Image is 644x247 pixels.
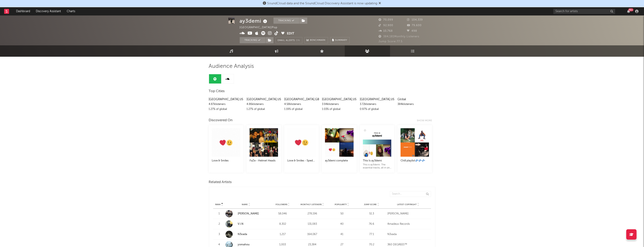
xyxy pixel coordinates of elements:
[388,212,429,216] div: [PERSON_NAME]
[284,107,319,112] div: 1.19 % of global
[322,102,356,107] div: 3.94k listeners
[363,154,391,169] a: This Is ay3demiThis is ay3demi. The essential tracks, all in one playlist.
[390,191,431,197] input: Search...
[358,243,386,247] div: 70.2
[226,210,267,217] a: [PERSON_NAME]
[335,203,347,206] span: Popularity
[287,154,316,166] a: Love & Smiles - Sped Up
[397,203,417,206] span: Latest Copyright
[299,222,326,226] div: 131,083
[209,102,243,107] div: 4.87k listeners
[273,18,299,24] button: Tracking
[64,7,78,15] a: Charts
[379,19,393,21] span: 70,099
[553,9,615,14] input: Search for artists
[284,97,319,102] div: [GEOGRAPHIC_DATA] , GB
[215,243,223,247] div: 4
[33,7,64,15] a: Discovery Assistant
[364,203,377,206] span: Jump Score
[215,232,223,236] div: 3
[240,18,268,24] div: ay3demi
[250,158,278,163] div: FaZe - Helmet Heads
[209,97,243,102] div: [GEOGRAPHIC_DATA] , US
[296,39,300,42] em: On
[417,118,435,123] div: Show more
[226,231,267,238] a: N3vada
[379,40,403,43] span: Jump Score: 77.5
[300,203,322,206] span: Monthly Listeners
[215,222,223,226] div: 2
[13,7,33,15] a: Dashboard
[247,102,281,107] div: 4.86k listeners
[226,220,267,228] a: V.I.N
[328,212,356,216] div: 50
[388,232,429,236] div: N3vada
[358,232,386,236] div: 77.1
[215,212,223,216] div: 1
[299,243,326,247] div: 23,384
[328,232,356,236] div: 41
[269,232,297,236] div: 1,217
[358,222,386,226] div: 76.6
[360,102,394,107] div: 3.72k listeners
[269,222,297,226] div: 8,302
[388,222,429,226] div: Amadeus Records
[401,158,429,163] div: Chill playlist💤💤💤
[325,154,353,166] a: ay3demi complete
[238,212,259,215] a: [PERSON_NAME]
[238,243,250,246] a: yomahou
[299,232,326,236] div: 164,067
[269,243,297,247] div: 1,003
[407,30,417,32] span: 498
[322,97,356,102] div: [GEOGRAPHIC_DATA] , US
[363,158,391,163] div: This Is ay3demi
[325,158,353,163] div: ay3demi complete
[209,64,254,69] span: Audience Analysis
[330,37,350,43] button: Summary
[304,37,328,43] a: Benchmark
[388,243,429,247] div: 360 DEGREES™
[276,37,302,43] button: Email AlertsOn
[215,203,221,206] span: Rank
[407,24,422,27] span: 79,600
[328,222,356,226] div: 40
[269,212,297,216] div: 58,046
[250,154,278,166] a: FaZe - Helmet Heads
[238,223,244,225] a: V.I.N
[397,102,432,107] div: 384k listeners
[212,154,240,166] a: Love & Smiles
[287,158,316,163] div: Love & Smiles - Sped Up
[287,31,295,36] button: Edit
[267,2,378,5] span: SoundCloud data and the SoundCloud Discovery Assistant is now updating
[328,243,356,247] div: 27
[358,212,386,216] div: 51.3
[628,8,633,11] div: 99 +
[379,35,420,38] span: 384,181 Monthly Listeners
[299,212,326,216] div: 278,196
[284,102,319,107] div: 4.58k listeners
[379,30,393,32] span: 10,768
[363,163,391,169] div: This is ay3demi. The essential tracks, all in one playlist.
[242,203,248,206] span: Name
[397,97,432,102] div: Global
[379,24,393,27] span: 92,900
[276,203,287,206] span: Followers
[310,38,326,43] span: Benchmark
[238,233,247,236] a: N3vada
[379,2,381,5] span: Dismiss
[209,107,243,112] div: 1.27 % of global
[360,97,394,102] div: [GEOGRAPHIC_DATA] , US
[401,154,429,166] a: Chill playlist💤💤💤
[240,25,282,30] div: [GEOGRAPHIC_DATA] | Pop
[407,19,423,21] span: 104,339
[360,107,394,112] div: 0.97 % of global
[335,39,347,41] span: Summary
[212,158,240,163] div: Love & Smiles
[209,118,233,123] div: Discovered On
[247,97,281,102] div: [GEOGRAPHIC_DATA] , US
[240,37,265,43] button: Tracking
[322,107,356,112] div: 1.03 % of global
[247,107,281,112] div: 1.27 % of global
[209,180,232,185] span: Related Artists
[627,10,630,13] button: 99+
